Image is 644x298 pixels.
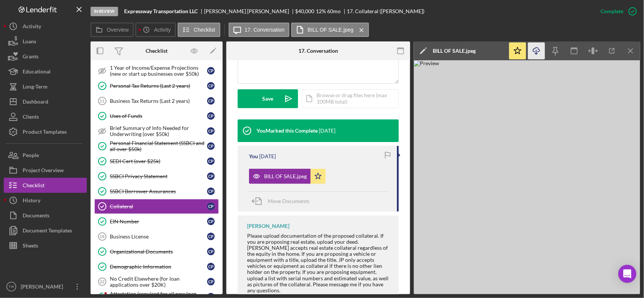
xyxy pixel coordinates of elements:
div: 1 Year of Income/Expense Projections (new or start up businesses over $50k) [110,65,207,77]
div: C P [207,97,215,105]
div: Document Templates [23,223,72,240]
div: Organizational Documents [110,249,207,255]
button: Grants [4,49,87,64]
div: Business Tax Returns (Last 2 years) [110,98,207,104]
div: Demographic Information [110,264,207,270]
div: BILL OF SALE.jpeg [264,173,307,179]
label: Activity [154,27,171,33]
button: Overview [91,23,134,37]
a: 19Business LicenseCP [94,229,219,244]
div: Checklist [146,48,168,54]
a: 11Business Tax Returns (Last 2 years)CP [94,93,219,109]
button: BILL OF SALE.jpeg [249,169,326,184]
div: C P [207,188,215,195]
div: Please upload documentation of the proposed collateral. If you are proposing real estate, upload ... [247,233,391,293]
a: EIN NumberCP [94,214,219,229]
button: Checklist [4,178,87,193]
button: BILL OF SALE.jpeg [291,23,369,37]
a: CollateralCP [94,199,219,214]
a: Personal Financial Statement (SSBCI and all over $50k)CP [94,139,219,154]
text: TW [9,285,15,289]
a: Uses of FundsCP [94,109,219,124]
div: Personal Tax Returns (Last 2 years) [110,83,207,89]
div: [PERSON_NAME] [PERSON_NAME] [204,8,295,14]
b: Expressway Transportation LLC [124,8,198,14]
div: 12 % [316,8,326,14]
div: C P [207,218,215,225]
label: BILL OF SALE.jpeg [307,27,354,33]
div: Documents [23,208,49,225]
tspan: 22 [100,280,105,284]
div: 17. Collateral ([PERSON_NAME]) [347,8,425,14]
div: C P [207,142,215,150]
button: Activity [4,19,87,34]
tspan: 11 [100,99,104,103]
div: C P [207,278,215,286]
div: [PERSON_NAME] [19,279,68,296]
div: SEDI Cert (over $25k) [110,158,207,164]
a: Demographic InformationCP [94,259,219,274]
button: Activity [135,23,175,37]
button: TW[PERSON_NAME] [4,279,87,294]
div: C P [207,82,215,90]
div: Collateral [110,203,207,209]
time: 2025-09-10 15:00 [319,128,335,134]
label: Overview [107,27,129,33]
div: [PERSON_NAME] [247,223,289,229]
div: People [23,148,39,165]
a: 22No Credit Elsewhere (for loan applications over $20K)CP [94,274,219,289]
div: Complete [601,4,623,19]
a: SEDI Cert (over $25k)CP [94,154,219,169]
div: Sheets [23,238,38,255]
button: Dashboard [4,94,87,109]
label: 17. Conversation [245,27,285,33]
button: People [4,148,87,163]
div: C P [207,173,215,180]
div: Grants [23,49,38,66]
button: Long-Term [4,79,87,94]
div: EIN Number [110,219,207,225]
div: C P [207,67,215,75]
div: Save [263,89,274,108]
button: Sheets [4,238,87,253]
div: 60 mo [327,8,341,14]
div: SSBCI Borrower Assurances [110,188,207,194]
button: Educational [4,64,87,79]
button: Loans [4,34,87,49]
tspan: 19 [100,234,104,239]
div: Checklist [23,178,45,195]
div: Business License [110,234,207,240]
div: Product Templates [23,124,67,141]
div: BILL OF SALE.jpeg [433,48,476,54]
button: Clients [4,109,87,124]
button: Checklist [178,23,220,37]
div: Clients [23,109,39,126]
div: C P [207,263,215,270]
div: C P [207,112,215,120]
div: Dashboard [23,94,48,111]
div: C P [207,157,215,165]
time: 2025-09-10 14:59 [259,153,276,159]
button: Documents [4,208,87,223]
span: $40,000 [295,8,315,14]
div: C P [207,127,215,135]
button: Complete [593,4,640,19]
div: C P [207,233,215,240]
div: Personal Financial Statement (SSBCI and all over $50k) [110,140,207,152]
div: Uses of Funds [110,113,207,119]
button: 17. Conversation [229,23,290,37]
button: Move Documents [249,192,317,211]
div: Brief Summary of Info Needed for Underwriting (over $50k) [110,125,207,137]
div: 17. Conversation [298,48,338,54]
a: Product Templates [4,124,87,139]
a: SSBCI Privacy StatementCP [94,169,219,184]
div: C P [207,203,215,210]
button: Project Overview [4,163,87,178]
